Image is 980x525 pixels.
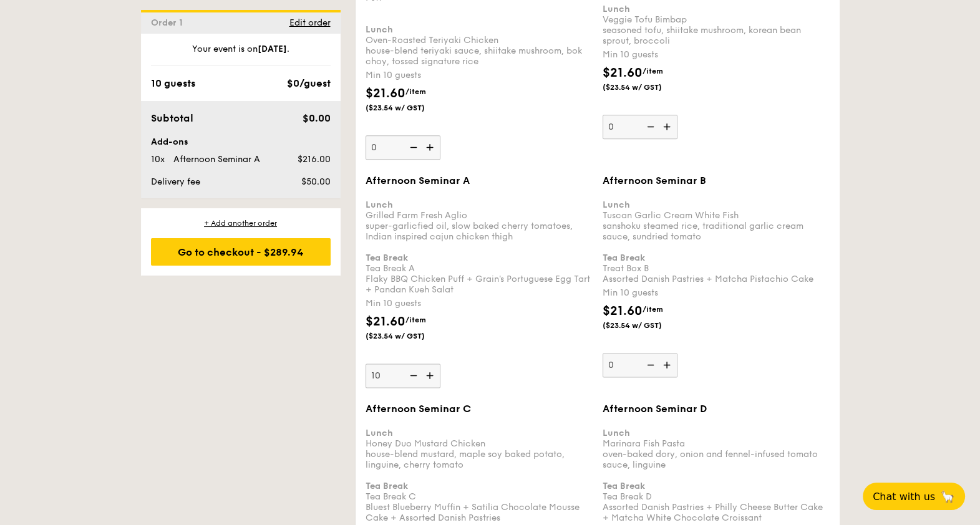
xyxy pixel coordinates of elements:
img: icon-add.58712e84.svg [659,115,677,138]
input: Afternoon Seminar ALunchGrilled Farm Fresh Agliosuper-garlicfied oil, slow baked cherry tomatoes,... [366,364,440,388]
span: Order 1 [151,17,188,28]
span: $50.00 [301,176,330,187]
span: Delivery fee [151,176,200,187]
b: Tea Break [603,253,645,263]
input: Afternoon Seminar BLunchTuscan Garlic Cream White Fishsanshoku steamed rice, traditional garlic c... [603,353,677,377]
span: Subtotal [151,112,193,124]
img: icon-reduce.1d2dbef1.svg [640,353,659,377]
div: Marinara Fish Pasta oven-baked dory, onion and fennel-infused tomato sauce, linguine Tea Break D ... [603,417,830,523]
span: $21.60 [603,304,643,319]
div: Min 10 guests [603,49,830,61]
b: Tea Break [366,481,408,491]
span: $21.60 [366,314,405,329]
b: Lunch [366,428,393,438]
img: icon-reduce.1d2dbef1.svg [640,115,659,138]
span: $0.00 [302,112,330,124]
b: Tea Break [603,481,645,491]
span: Chat with us [873,491,935,503]
span: ($23.54 w/ GST) [366,331,450,341]
img: icon-add.58712e84.svg [422,364,440,387]
b: Lunch [366,200,393,210]
span: Afternoon Seminar C [366,403,471,415]
img: icon-reduce.1d2dbef1.svg [403,364,422,387]
span: /item [643,67,663,75]
span: $21.60 [366,86,405,101]
div: Min 10 guests [366,297,593,310]
div: Your event is on . [151,43,331,66]
span: Edit order [289,17,331,28]
span: Afternoon Seminar B [603,175,706,186]
button: Chat with us🦙 [863,483,965,510]
div: Grilled Farm Fresh Aglio super-garlicfied oil, slow baked cherry tomatoes, Indian inspired cajun ... [366,189,593,295]
div: 10 guests [151,76,195,91]
div: 10x [146,153,168,166]
b: Lunch [603,200,630,210]
div: Tuscan Garlic Cream White Fish sanshoku steamed rice, traditional garlic cream sauce, sundried to... [603,189,830,284]
b: Lunch [603,4,630,14]
span: ($23.54 w/ GST) [366,103,450,113]
span: Afternoon Seminar D [603,403,707,415]
span: ($23.54 w/ GST) [603,82,687,92]
b: Lunch [603,428,630,438]
input: BreakfastBrekkie ETraditional Black Carrot Cake + Hakka Chicken Tofu PuffLunchOven-Roasted Teriya... [366,135,440,160]
img: icon-add.58712e84.svg [659,353,677,377]
input: BreakfastBrekkie VPlant-based Loh Mai Kai + 9 Layer Rainbow KuehLunchVeggie Tofu Bimbapseasoned t... [603,115,677,139]
span: /item [405,315,426,324]
div: + Add another order [151,218,331,228]
span: Afternoon Seminar A [366,175,470,186]
div: Add-ons [151,136,331,148]
span: $216.00 [297,154,330,165]
div: $0/guest [287,76,331,91]
img: icon-add.58712e84.svg [422,135,440,159]
b: Lunch [366,24,393,35]
div: Honey Duo Mustard Chicken house-blend mustard, maple soy baked potato, linguine, cherry tomato Te... [366,417,593,523]
span: /item [405,87,426,96]
img: icon-reduce.1d2dbef1.svg [403,135,422,159]
div: Min 10 guests [366,69,593,82]
div: Go to checkout - $289.94 [151,238,331,266]
strong: [DATE] [258,44,287,54]
b: Tea Break [366,253,408,263]
div: Min 10 guests [603,287,830,299]
div: Afternoon Seminar A [168,153,282,166]
span: ($23.54 w/ GST) [603,320,687,330]
span: /item [643,305,663,314]
span: $21.60 [603,65,643,80]
span: 🦙 [940,489,955,504]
